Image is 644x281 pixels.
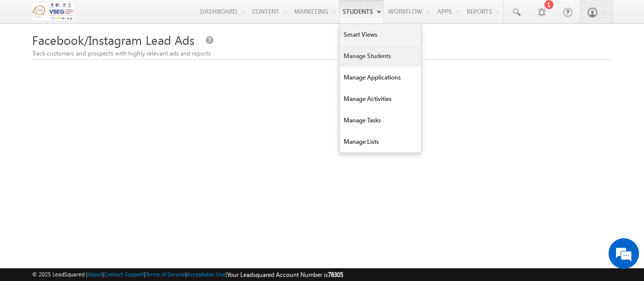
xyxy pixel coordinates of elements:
[340,67,421,88] a: Manage Applications
[340,24,421,45] a: Smart Views
[340,110,421,131] a: Manage Tasks
[104,271,144,277] a: Contact Support
[340,131,421,152] a: Manage Lists
[53,54,171,67] div: Chat with us now
[340,88,421,110] a: Manage Activities
[32,270,343,279] span: © 2025 LeadSquared | | | | |
[138,215,185,228] em: Start Chat
[17,54,43,67] img: d_60004797649_company_0_60004797649
[88,271,102,277] a: About
[227,271,343,278] span: Your Leadsquared Account Number is
[167,5,191,30] div: Minimize live chat window
[32,3,74,20] img: Custom Logo
[340,45,421,67] a: Manage Students
[32,49,612,58] div: Track customers and prospects with highly relevant ads and reports
[32,32,194,48] span: Facebook/Instagram Lead Ads
[328,271,343,278] span: 78305
[187,271,226,277] a: Acceptable Use
[13,94,186,207] textarea: Type your message and hit 'Enter'
[146,271,185,277] a: Terms of Service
